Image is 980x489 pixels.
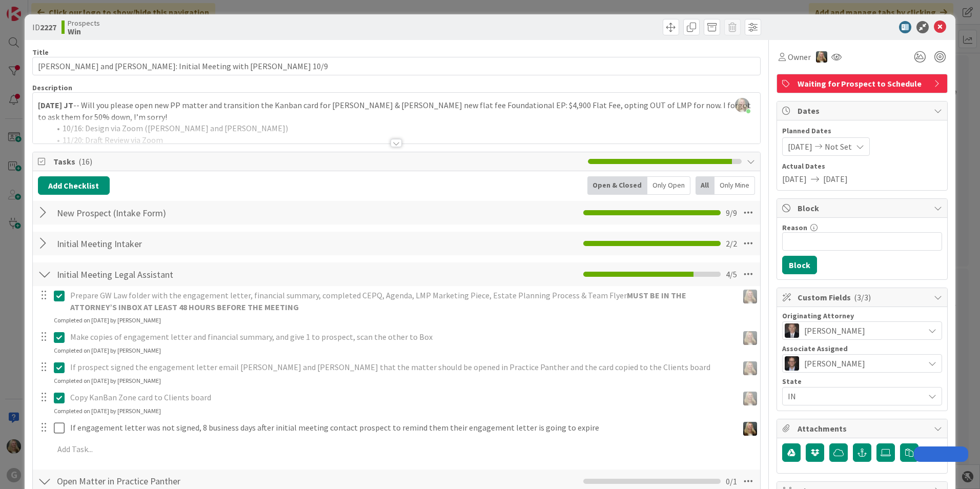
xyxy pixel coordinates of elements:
p: Prepare GW Law folder with the engagement letter, financial summary, completed CEPQ, Agenda, LMP ... [70,290,734,313]
span: [DATE] [782,173,807,185]
span: [PERSON_NAME] [804,357,865,370]
b: 2227 [40,22,56,32]
strong: [DATE] JT [38,100,73,110]
span: Custom Fields [798,291,929,303]
span: [DATE] [788,140,812,153]
span: Block [798,202,929,214]
div: Associate Assigned [782,345,942,352]
div: Completed on [DATE] by [PERSON_NAME] [54,316,161,325]
span: Actual Dates [782,161,942,172]
span: ( 3/3 ) [854,292,871,302]
div: Only Mine [714,176,755,195]
div: Completed on [DATE] by [PERSON_NAME] [54,376,161,385]
span: Planned Dates [782,126,942,136]
img: DS [816,51,827,63]
button: Block [782,256,817,274]
span: Waiting for Prospect to Schedule [798,77,929,90]
span: Tasks [53,155,583,168]
span: [DATE] [823,173,848,185]
span: 0 / 1 [726,475,737,487]
span: IN [788,390,924,402]
img: JT [785,356,799,371]
div: State [782,378,942,385]
img: DS [743,392,757,405]
span: 4 / 5 [726,268,737,280]
b: Win [68,27,100,35]
span: Description [32,83,72,92]
input: Add Checklist... [53,203,284,222]
div: Open & Closed [587,176,647,195]
p: Make copies of engagement letter and financial summary, and give 1 to prospect, scan the other to... [70,331,734,343]
p: Copy KanBan Zone card to Clients board [70,392,734,403]
span: [PERSON_NAME] [804,324,865,337]
input: Add Checklist... [53,234,284,253]
label: Title [32,48,49,57]
img: DS [743,290,757,303]
span: Attachments [798,422,929,435]
div: All [696,176,714,195]
span: Owner [788,51,811,63]
span: ( 16 ) [78,156,92,167]
div: Completed on [DATE] by [PERSON_NAME] [54,346,161,355]
input: Add Checklist... [53,265,284,283]
span: 2 / 2 [726,237,737,250]
span: 9 / 9 [726,207,737,219]
input: type card name here... [32,57,761,75]
img: DS [743,361,757,375]
img: BG [785,323,799,338]
img: DS [743,331,757,345]
span: Prospects [68,19,100,27]
span: ID [32,21,56,33]
p: If prospect signed the engagement letter email [PERSON_NAME] and [PERSON_NAME] that the matter sh... [70,361,734,373]
span: Not Set [825,140,852,153]
img: UwzJAiexBKUWKRiLSnwhyA5Ljyrzxc5H.webp [735,98,749,112]
label: Reason [782,223,807,232]
div: Completed on [DATE] by [PERSON_NAME] [54,406,161,416]
button: Add Checklist [38,176,110,195]
span: Dates [798,105,929,117]
p: If engagement letter was not signed, 8 business days after initial meeting contact prospect to re... [70,422,734,434]
div: Only Open [647,176,690,195]
strong: MUST BE IN THE ATTORNEY’S INBOX AT LEAST 48 HOURS BEFORE THE MEETING [70,290,688,312]
div: Originating Attorney [782,312,942,319]
img: DS [743,422,757,436]
p: -- Will you please open new PP matter and transition the Kanban card for [PERSON_NAME] & [PERSON_... [38,99,755,123]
